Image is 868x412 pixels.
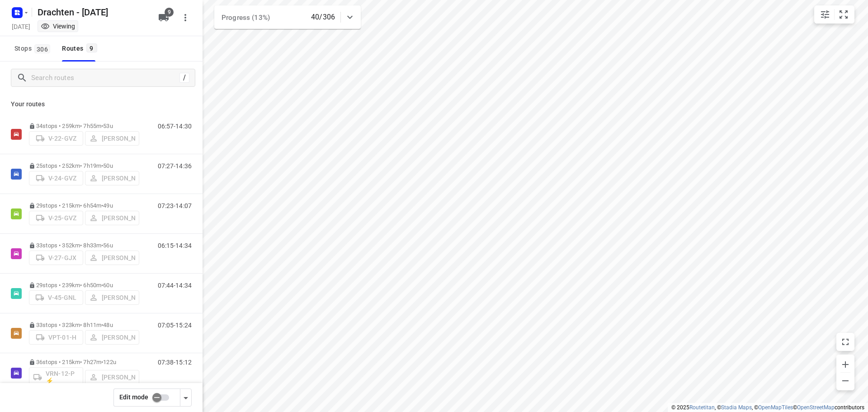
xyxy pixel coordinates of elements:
span: • [101,162,103,169]
span: 49u [103,202,113,209]
p: 07:38-15:12 [158,359,192,366]
a: Stadia Maps [721,404,752,411]
button: Map settings [816,5,834,24]
p: Your routes [11,99,192,109]
p: 33 stops • 323km • 8h11m [29,322,139,328]
p: 07:05-15:24 [158,322,192,329]
p: 29 stops • 239km • 6h50m [29,282,139,289]
button: 9 [155,9,173,27]
span: 56u [103,242,113,249]
button: Fit zoom [835,5,853,24]
p: 33 stops • 352km • 8h33m [29,242,139,249]
li: © 2025 , © , © © contributors [671,404,864,411]
span: • [101,359,103,365]
span: 50u [103,162,113,169]
div: Routes [62,43,99,54]
span: Stops [14,43,53,54]
span: 306 [34,44,50,53]
p: 07:44-14:34 [158,282,192,289]
div: Progress (13%)40/306 [214,5,361,29]
p: 06:57-14:30 [158,123,192,130]
span: Edit mode [119,393,148,401]
p: 06:15-14:34 [158,242,192,249]
div: / [179,73,189,83]
a: OpenMapTiles [758,404,793,411]
input: Search routes [31,71,179,85]
span: • [101,123,103,129]
p: 07:27-14:36 [158,162,192,170]
p: 25 stops • 252km • 7h19m [29,162,139,169]
span: 9 [165,8,174,17]
p: 34 stops • 259km • 7h55m [29,123,139,129]
p: 36 stops • 215km • 7h27m [29,359,139,365]
span: • [101,322,103,328]
div: small contained button group [814,5,854,24]
p: 07:23-14:07 [158,202,192,209]
span: 60u [103,282,113,289]
a: Routetitan [689,404,715,411]
span: 53u [103,123,113,129]
span: 9 [86,43,97,52]
div: You are currently in view mode. To make any changes, go to edit project. [41,22,75,31]
span: 122u [103,359,116,365]
a: OpenStreetMap [797,404,835,411]
span: • [101,282,103,289]
span: 48u [103,322,113,328]
p: 40/306 [311,12,335,23]
p: 29 stops • 215km • 6h54m [29,202,139,209]
button: More [176,9,194,27]
span: • [101,242,103,249]
span: • [101,202,103,209]
div: Driver app settings [180,392,191,403]
span: Progress (13%) [222,14,270,22]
